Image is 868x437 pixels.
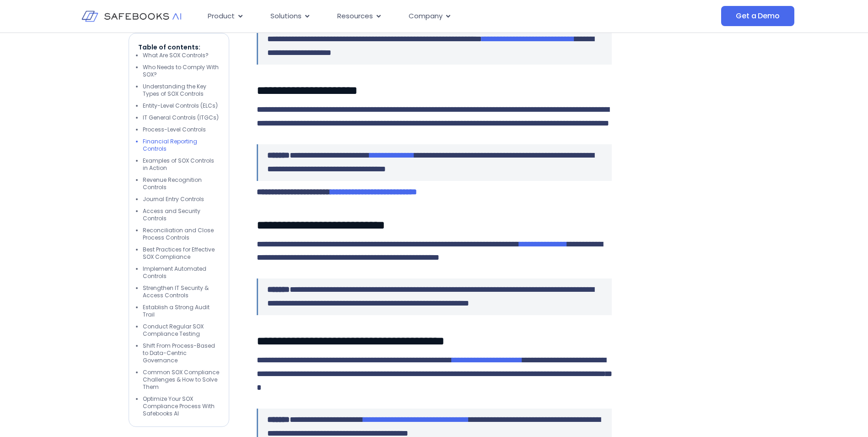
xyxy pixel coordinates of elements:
li: Conduct Regular SOX Compliance Testing [143,323,220,338]
li: What Are SOX Controls? [143,52,220,59]
nav: Menu [200,7,630,25]
span: Resources [337,11,373,22]
li: Who Needs to Comply With SOX? [143,64,220,78]
li: Entity-Level Controls (ELCs) [143,102,220,109]
p: Table of contents: [138,43,220,52]
li: Implement Automated Controls [143,265,220,280]
li: Access and Security Controls [143,208,220,222]
li: Revenue Recognition Controls [143,176,220,191]
li: Best Practices for Effective SOX Compliance [143,246,220,261]
div: Menu Toggle [200,7,630,25]
span: Company [409,11,442,22]
li: Process-Level Controls [143,126,220,133]
span: Product [208,11,235,22]
li: Understanding the Key Types of SOX Controls [143,83,220,98]
li: IT General Controls (ITGCs) [143,114,220,121]
li: Shift From Process-Based to Data-Centric Governance [143,342,220,364]
li: Journal Entry Controls [143,196,220,203]
a: Get a Demo [721,6,794,26]
li: Common SOX Compliance Challenges & How to Solve Them [143,369,220,391]
li: Strengthen IT Security & Access Controls [143,284,220,299]
span: Solutions [270,11,302,22]
li: Examples of SOX Controls in Action [143,157,220,172]
li: Reconciliation and Close Process Controls [143,227,220,241]
li: Optimize Your SOX Compliance Process With Safebooks AI [143,395,220,417]
li: Establish a Strong Audit Trail [143,304,220,318]
li: Financial Reporting Controls [143,138,220,153]
span: Get a Demo [736,11,779,21]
